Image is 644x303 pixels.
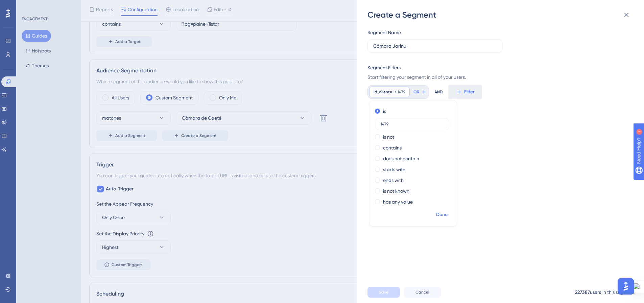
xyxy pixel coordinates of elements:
span: Save [379,289,388,295]
label: ends with [383,176,404,184]
label: has any value [383,198,413,206]
span: is [393,89,396,95]
label: is not [383,133,394,141]
label: starts with [383,165,405,173]
label: is not known [383,187,409,195]
button: Done [432,209,451,221]
span: Done [436,211,448,219]
label: contains [383,144,402,152]
span: OR [413,89,419,95]
button: Cancel [404,287,441,298]
button: Filter [448,85,482,99]
button: Save [367,287,400,298]
div: Create a Segment [367,9,635,20]
span: Start filtering your segment in all of your users. [367,73,629,81]
div: 227387 users [575,288,601,297]
label: does not contain [383,155,419,163]
span: 1479 [398,89,405,95]
div: Segment Name [367,28,401,37]
span: Cancel [415,289,429,295]
input: Type the value [381,122,444,126]
div: 1 [47,3,49,9]
span: id_cliente [374,89,392,95]
div: AND [434,85,443,99]
label: is [383,107,386,115]
input: Segment Name [373,42,497,50]
iframe: UserGuiding AI Assistant Launcher [616,276,636,297]
span: Need Help? [16,2,42,10]
span: Filter [464,88,475,96]
div: Segment Filters [367,64,401,72]
div: in this segment [602,288,635,296]
button: OR [412,87,427,97]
